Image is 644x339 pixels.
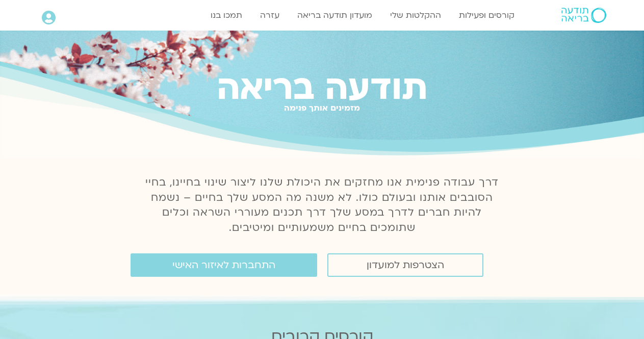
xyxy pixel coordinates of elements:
[131,253,317,277] a: התחברות לאיזור האישי
[255,6,285,25] a: עזרה
[561,8,606,23] img: תודעה בריאה
[140,175,505,236] p: דרך עבודה פנימית אנו מחזקים את היכולת שלנו ליצור שינוי בחיינו, בחיי הסובבים אותנו ובעולם כולו. לא...
[205,6,247,25] a: תמכו בנו
[292,6,377,25] a: מועדון תודעה בריאה
[367,259,444,271] span: הצטרפות למועדון
[327,253,483,277] a: הצטרפות למועדון
[385,6,446,25] a: ההקלטות שלי
[172,259,275,271] span: התחברות לאיזור האישי
[454,6,520,25] a: קורסים ופעילות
